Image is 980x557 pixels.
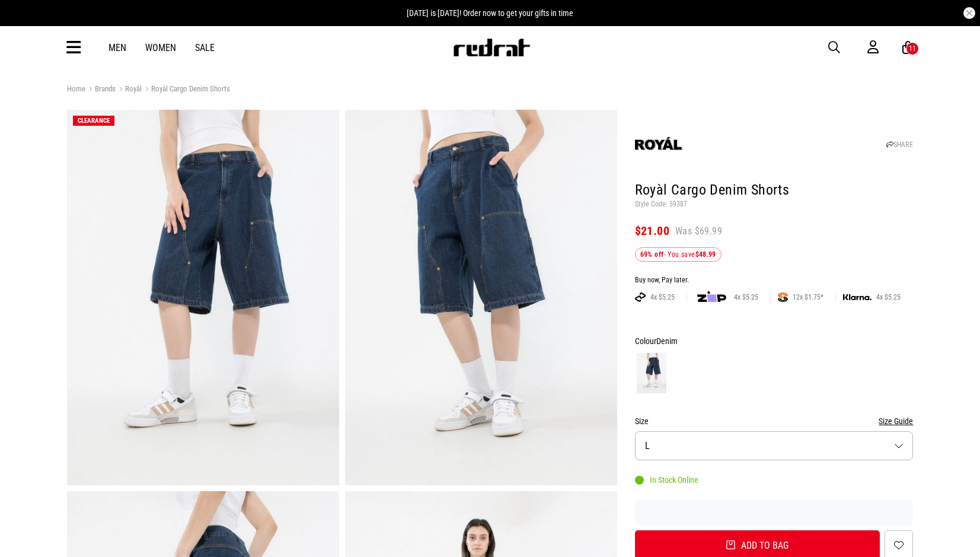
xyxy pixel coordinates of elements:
[635,247,722,262] div: - You save
[407,8,573,18] span: [DATE] is [DATE]! Order now to get your gifts in time
[635,334,914,348] div: Colour
[85,84,116,96] a: Brands
[635,507,914,518] iframe: Customer reviews powered by Trustpilot
[635,181,914,200] h1: Royàl Cargo Denim Shorts
[142,84,230,96] a: Royàl Cargo Denim Shorts
[67,110,339,485] img: Royàl Cargo Denim Shorts in Blue
[635,224,669,238] span: $21.00
[902,42,914,54] a: 11
[656,336,678,346] span: Denim
[909,44,916,53] div: 11
[697,291,726,303] img: zip
[675,225,722,238] span: Was $69.99
[843,294,872,301] img: KLARNA
[635,276,914,285] div: Buy now, Pay later.
[116,84,142,96] a: Royàl
[635,414,914,428] div: Size
[635,431,914,460] button: L
[695,250,716,259] b: $48.99
[729,292,763,302] span: 4x $5.25
[78,117,110,125] span: CLEARANCE
[195,42,215,53] a: Sale
[145,42,176,53] a: Women
[108,42,126,53] a: Men
[645,440,650,451] span: L
[788,292,828,302] span: 12x $1.75*
[778,292,788,302] img: SPLITPAY
[635,292,646,302] img: AFTERPAY
[452,39,531,56] img: Redrat logo
[640,250,664,259] b: 69% off
[886,141,913,149] a: SHARE
[635,200,914,209] p: Style Code: 59387
[67,84,85,93] a: Home
[635,120,682,167] img: Royàl
[635,475,698,485] div: In Stock Online
[872,292,905,302] span: 4x $5.25
[345,110,617,485] img: Royàl Cargo Denim Shorts in Blue
[637,353,666,393] img: Denim
[646,292,679,302] span: 4x $5.25
[879,414,913,428] button: Size Guide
